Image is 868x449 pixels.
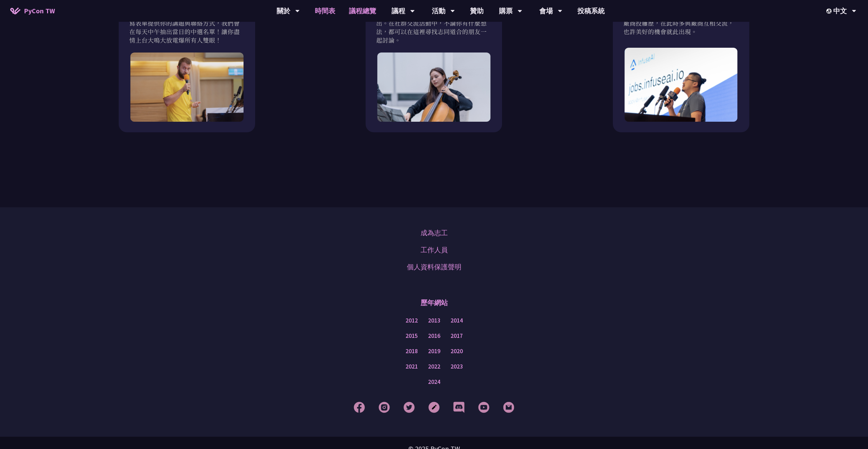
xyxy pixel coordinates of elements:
[10,8,20,14] img: Home icon of PyCon TW 2025
[428,402,440,413] img: Blog Footer Icon
[406,332,418,340] a: 2015
[451,332,463,340] a: 2017
[379,402,390,413] img: Instagram Footer Icon
[428,332,440,340] a: 2016
[421,228,448,238] a: 成為志工
[406,362,418,371] a: 2021
[3,2,62,19] a: PyCon TW
[406,316,418,325] a: 2012
[453,402,465,413] img: Discord Footer Icon
[130,53,244,122] img: Lightning Talk
[403,402,415,413] img: Twitter Footer Icon
[378,53,491,122] img: PyNight
[407,262,461,272] a: 個人資料保護聲明
[428,347,440,356] a: 2019
[503,402,514,413] img: Email Footer Icon
[406,347,418,356] a: 2018
[24,6,55,16] span: PyCon TW
[478,402,489,413] img: YouTube Footer Icon
[451,347,463,356] a: 2020
[428,378,440,386] a: 2024
[421,293,448,313] p: 歷年網站
[428,362,440,371] a: 2022
[826,9,833,14] img: Locale Icon
[451,316,463,325] a: 2014
[428,316,440,325] a: 2013
[354,402,365,413] img: Facebook Footer Icon
[624,48,738,122] img: Job Fair
[451,362,463,371] a: 2023
[421,245,448,255] a: 工作人員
